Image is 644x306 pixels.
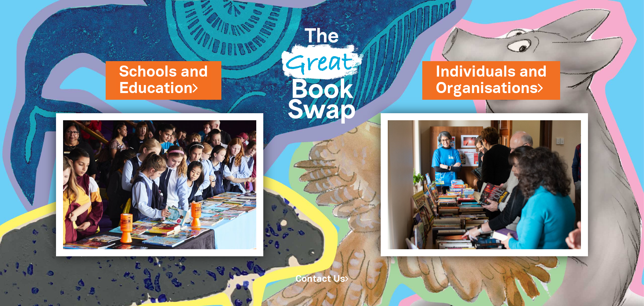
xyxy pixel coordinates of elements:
[296,275,348,283] a: Contact Us
[381,113,588,256] img: Individuals and Organisations
[56,113,263,256] img: Schools and Education
[436,61,547,99] a: Individuals andOrganisations
[119,61,208,99] a: Schools andEducation
[273,8,371,137] img: Great Bookswap logo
